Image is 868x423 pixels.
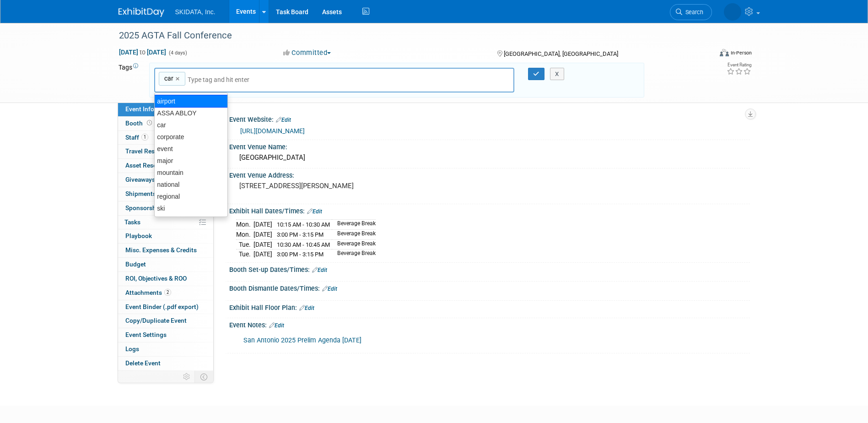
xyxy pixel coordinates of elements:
a: Event Binder (.pdf export) [118,300,213,314]
td: Tue. [236,239,253,249]
span: to [138,49,147,56]
span: 3:00 PM - 3:15 PM [277,231,323,238]
span: Logs [125,345,139,352]
span: Playbook [125,232,152,239]
input: Type tag and hit enter [188,75,261,84]
button: Committed [280,48,334,58]
div: mountain [155,167,227,179]
div: Event Format [658,48,752,61]
td: Tags [119,63,141,98]
td: [DATE] [253,249,272,259]
a: Edit [307,208,322,215]
span: Tasks [124,218,140,226]
span: Asset Reservations [125,162,189,169]
span: Giveaways [125,176,164,183]
td: [DATE] [253,220,272,230]
img: Mary Beth McNair [724,3,741,21]
span: Sponsorships [125,204,165,211]
span: 10:30 AM - 10:45 AM [277,241,330,248]
span: 3:00 PM - 3:15 PM [277,251,323,258]
a: Travel Reservations1 [118,145,213,158]
a: Edit [312,267,327,273]
div: Event Venue Address: [229,168,750,180]
a: Shipments [118,187,213,201]
div: national [155,179,227,190]
div: Booth Set-up Dates/Times: [229,263,750,275]
div: corporate [155,131,227,143]
td: Beverage Break [332,230,376,240]
span: Copy/Duplicate Event [125,317,187,324]
a: Attachments2 [118,286,213,300]
span: [GEOGRAPHIC_DATA], [GEOGRAPHIC_DATA] [504,50,618,57]
span: car [162,74,173,83]
span: Event Binder (.pdf export) [125,303,199,310]
span: Event Settings [125,331,167,338]
div: car [155,119,227,131]
td: Personalize Event Tab Strip [179,371,195,383]
a: Sponsorships [118,201,213,215]
span: 1 [141,134,148,141]
td: Beverage Break [332,249,376,259]
div: major [155,155,227,167]
a: Search [670,4,712,20]
span: [DATE] [DATE] [119,48,167,56]
a: Staff1 [118,131,213,145]
span: Attachments [125,289,171,296]
a: Event Information [118,103,213,116]
a: Event Settings [118,328,213,342]
td: Mon. [236,220,253,230]
td: Tue. [236,249,253,259]
div: Event Venue Name: [229,140,750,152]
span: Travel Reservations [125,147,190,155]
div: event [155,143,227,155]
a: Giveaways1 [118,173,213,187]
div: airport [154,95,228,108]
img: ExhibitDay [119,8,164,17]
a: Misc. Expenses & Credits [118,244,213,257]
a: San Antonio 2025 Prelim Agenda [DATE] [243,336,361,344]
td: [DATE] [253,230,272,240]
span: Search [682,9,703,16]
a: ROI, Objectives & ROO [118,272,213,286]
a: Delete Event [118,357,213,370]
a: Logs [118,342,213,356]
td: Mon. [236,230,253,240]
img: Format-Inperson.png [720,49,729,56]
div: Exhibit Hall Floor Plan: [229,301,750,313]
div: Event Website: [229,113,750,125]
td: Beverage Break [332,239,376,249]
a: Tasks [118,216,213,229]
span: (4 days) [168,50,187,56]
span: SKIDATA, Inc. [175,8,216,16]
a: Edit [299,305,314,311]
span: Budget [125,260,146,268]
td: Toggle Event Tabs [194,371,213,383]
span: ROI, Objectives & ROO [125,275,187,282]
a: Edit [322,286,337,292]
div: In-Person [730,49,752,56]
span: 10:15 AM - 10:30 AM [277,221,330,228]
td: [DATE] [253,239,272,249]
a: [URL][DOMAIN_NAME] [240,127,305,135]
span: Misc. Expenses & Credits [125,246,197,254]
a: Asset Reservations2 [118,159,213,173]
div: ASSA ABLOY [155,107,227,119]
span: Booth not reserved yet [145,119,154,126]
div: regional [155,190,227,202]
span: Shipments [125,190,156,197]
a: Booth [118,117,213,130]
a: Copy/Duplicate Event [118,314,213,328]
div: Exhibit Hall Dates/Times: [229,204,750,216]
a: Budget [118,258,213,271]
pre: [STREET_ADDRESS][PERSON_NAME] [239,182,436,190]
div: Event Rating [727,63,751,67]
button: X [550,68,564,81]
span: Event Information [125,105,177,113]
a: × [176,74,182,84]
div: 2025 AGTA Fall Conference [116,27,698,44]
span: Booth [125,119,154,127]
a: Playbook [118,229,213,243]
div: Event Notes: [229,318,750,330]
span: 2 [164,289,171,296]
a: Edit [269,322,284,329]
